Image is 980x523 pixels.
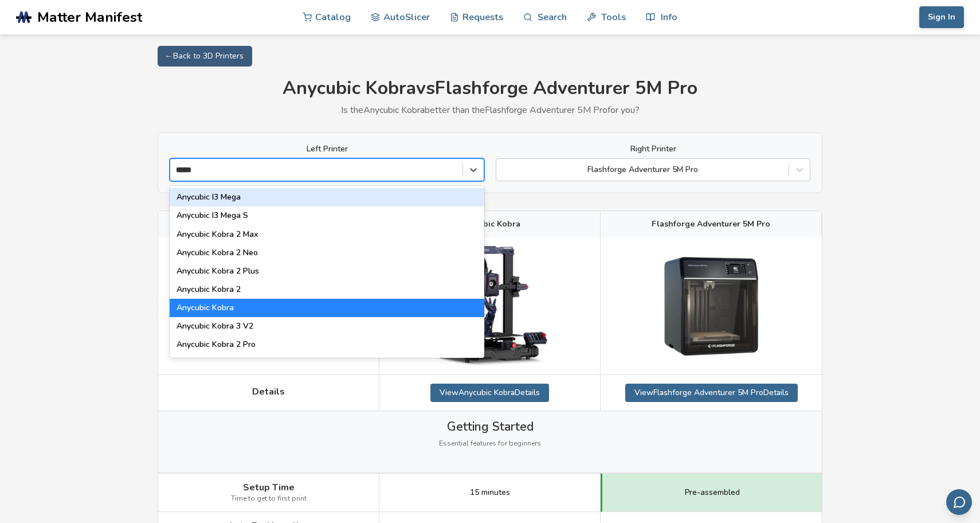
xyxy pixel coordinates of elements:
span: Flashforge Adventurer 5M Pro [652,220,770,229]
a: ViewFlashforge Adventurer 5M ProDetails [625,384,798,402]
div: Anycubic Kobra 2 Max [170,225,484,244]
div: Anycubic I3 Mega S [170,206,484,225]
input: Anycubic I3 MegaAnycubic I3 Mega SAnycubic Kobra 2 MaxAnycubic Kobra 2 NeoAnycubic Kobra 2 PlusAn... [176,165,200,174]
a: ← Back to 3D Printers [158,46,252,67]
span: Essential features for beginners [439,440,541,448]
img: Flashforge Adventurer 5M Pro [654,249,769,364]
div: Anycubic Kobra [170,299,484,317]
button: Send feedback via email [946,489,972,515]
img: Anycubic Kobra [433,246,547,366]
span: Pre-assembled [685,488,740,497]
span: Details [252,387,285,397]
div: Anycubic Kobra 3 V2 [170,317,484,335]
span: Getting Started [447,420,534,434]
span: Anycubic Kobra [460,220,520,229]
div: Anycubic Kobra 2 Neo [170,244,484,262]
div: Anycubic Kobra 2 Plus [170,262,484,280]
input: Flashforge Adventurer 5M Pro [502,165,504,174]
span: 15 minutes [470,488,510,497]
button: Sign In [919,6,964,28]
label: Right Printer [496,145,810,154]
div: Anycubic I3 Mega [170,188,484,206]
div: Anycubic Kobra 3 [170,354,484,372]
div: Anycubic Kobra 2 [170,280,484,299]
span: Time to get to first print [231,495,307,503]
p: Is the Anycubic Kobra better than the Flashforge Adventurer 5M Pro for you? [158,105,822,115]
span: Setup Time [243,482,295,493]
h1: Anycubic Kobra vs Flashforge Adventurer 5M Pro [158,78,822,99]
span: Matter Manifest [37,9,142,25]
div: Anycubic Kobra 2 Pro [170,335,484,354]
a: ViewAnycubic KobraDetails [430,384,549,402]
label: Left Printer [170,145,484,154]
